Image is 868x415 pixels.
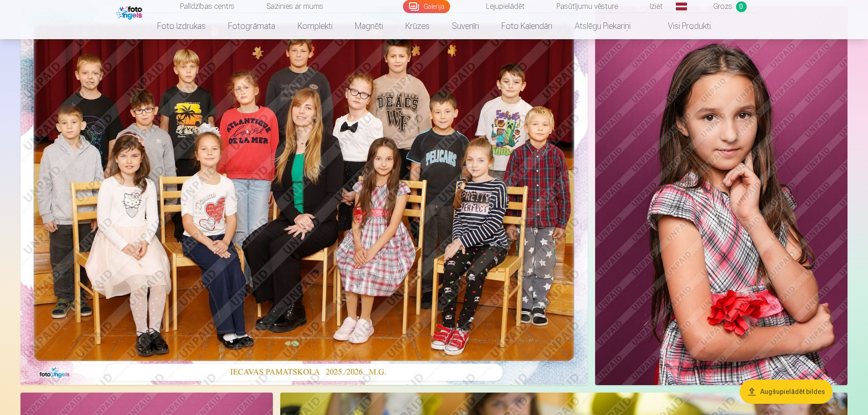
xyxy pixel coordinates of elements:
[441,13,490,39] a: Suvenīri
[217,13,286,39] a: Fotogrāmata
[713,1,732,12] span: Grozs
[642,13,722,39] a: Visi produkti
[344,13,394,39] a: Magnēti
[116,4,145,20] img: /fa1
[146,13,217,39] a: Foto izdrukas
[563,13,642,39] a: Atslēgu piekariņi
[286,13,344,39] a: Komplekti
[736,1,747,12] span: 0
[394,13,441,39] a: Krūzes
[490,13,563,39] a: Foto kalendāri
[740,380,833,404] button: Augšupielādēt bildes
